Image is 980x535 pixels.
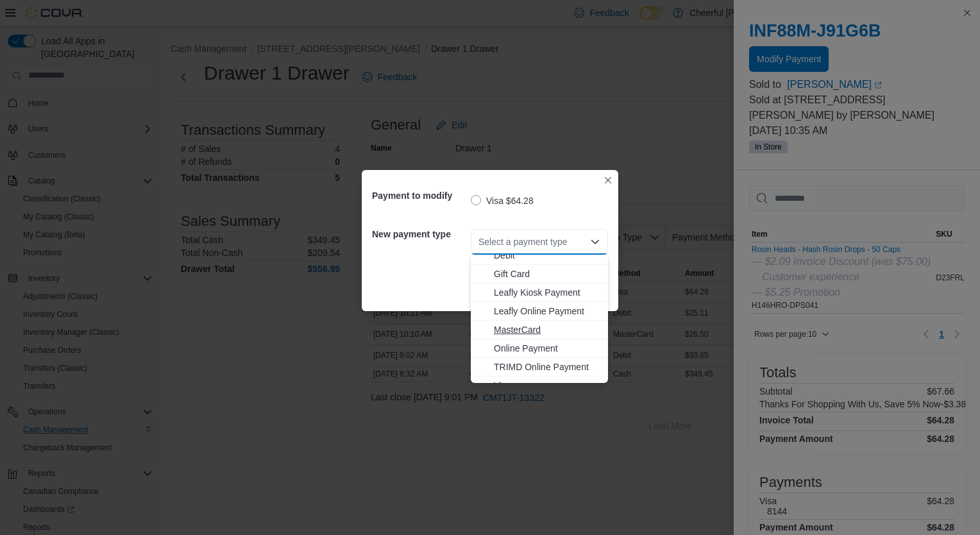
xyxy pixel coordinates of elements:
[471,302,608,321] button: Leafly Online Payment
[471,191,608,395] div: Choose from the following options
[471,193,534,208] label: Visa $64.28
[471,284,608,302] button: Leafly Kiosk Payment
[494,379,600,392] span: Visa
[494,267,600,280] span: Gift Card
[600,173,616,188] button: Closes this modal window
[494,305,600,318] span: Leafly Online Payment
[478,234,480,250] input: Accessible screen reader label
[471,377,608,395] button: Visa
[372,221,468,247] h5: New payment type
[494,361,600,373] span: TRIMD Online Payment
[494,249,600,262] span: Debit
[471,265,608,284] button: Gift Card
[590,237,600,247] button: Close list of options
[471,246,608,265] button: Debit
[372,183,468,208] h5: Payment to modify
[494,342,600,355] span: Online Payment
[471,358,608,377] button: TRIMD Online Payment
[494,286,600,299] span: Leafly Kiosk Payment
[471,321,608,339] button: MasterCard
[471,339,608,358] button: Online Payment
[494,323,600,336] span: MasterCard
